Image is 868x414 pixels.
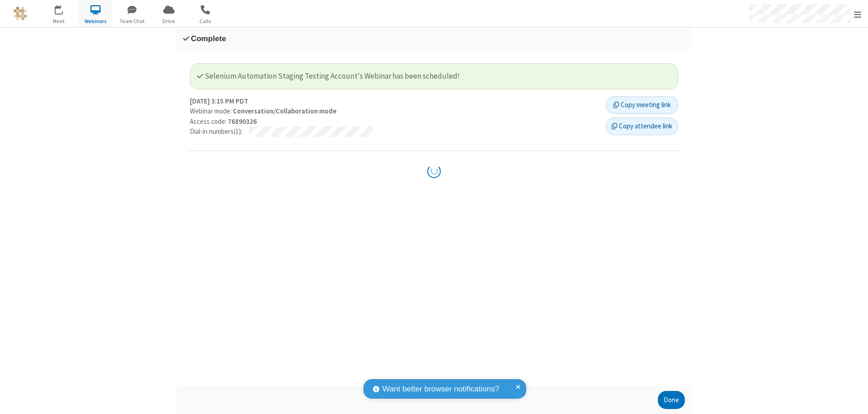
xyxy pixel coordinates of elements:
span: Selenium Automation Staging Testing Account's Webinar has been scheduled! [197,71,460,81]
img: QA Selenium DO NOT DELETE OR CHANGE [14,7,27,20]
span: Want better browser notifications? [382,383,499,395]
button: Copy meeting link [606,96,678,114]
p: Access code: [190,117,599,127]
span: Webinars [79,17,113,25]
span: Team Chat [115,17,149,25]
strong: 76890326 [228,117,257,126]
p: Dial-in numbers (1) : [190,127,242,137]
span: Calls [189,17,222,25]
strong: Conversation/Collaboration mode [233,107,336,115]
strong: [DATE] 3:15 PM PDT [190,96,248,107]
button: Copy attendee link [606,118,678,136]
div: 6 [61,5,67,12]
span: Meet [42,17,76,25]
p: Webinar mode: [190,106,599,117]
span: Drive [152,17,186,25]
h3: Complete [183,34,685,43]
button: Done [658,391,685,409]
